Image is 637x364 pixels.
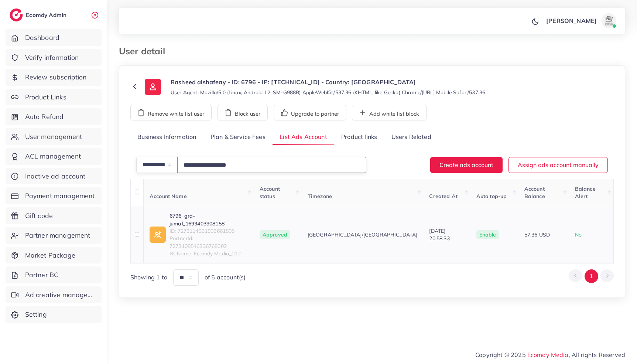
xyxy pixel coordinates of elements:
a: Market Package [6,247,102,264]
a: logoEcomdy Admin [10,8,68,21]
span: Timezone [308,193,332,200]
span: Ad creative management [25,290,96,300]
span: Created At [429,193,458,200]
a: [PERSON_NAME]avatar [542,13,619,28]
small: User Agent: Mozilla/5.0 (Linux; Android 12; SM-G988B) AppleWebKit/537.36 (KHTML, like Gecko) Chro... [171,89,485,96]
a: Ecomdy Media [527,351,569,358]
span: Account Name [150,193,187,200]
ul: Pagination [569,269,614,283]
span: Product Links [25,92,66,102]
button: Go to page 1 [585,269,598,283]
a: Partner management [6,227,102,244]
button: Create ads account [430,157,503,173]
a: Business Information [130,129,203,145]
a: Setting [6,306,102,323]
a: Gift code [6,207,102,224]
span: Dashboard [25,33,59,42]
span: Approved [260,230,290,239]
button: Block user [218,105,268,120]
span: User management [25,132,82,142]
span: Copyright © 2025 [475,350,625,359]
a: Product Links [6,89,102,106]
a: User management [6,128,102,145]
a: Dashboard [6,29,102,46]
span: 57.36 USD [524,231,550,238]
h2: Ecomdy Admin [26,11,68,18]
span: Verify information [25,53,79,62]
a: Auto Refund [6,108,102,125]
span: [GEOGRAPHIC_DATA]/[GEOGRAPHIC_DATA] [308,231,418,238]
h3: User detail [119,46,171,57]
span: of 5 account(s) [205,273,246,282]
span: No [575,231,582,238]
span: Showing 1 to [130,273,167,282]
span: Auto top-up [476,193,507,200]
a: 6796_gra-jumal_1693403908158 [169,212,248,227]
a: ACL management [6,148,102,165]
span: Partner BC [25,270,59,280]
span: Partner management [25,231,90,240]
img: logo [10,8,23,21]
span: enable [479,231,496,238]
span: Account status [260,186,280,200]
button: Add white list block [352,105,427,120]
img: avatar [602,13,616,28]
p: Rasheed alshafeay - ID: 6796 - IP: [TECHNICAL_ID] - Country: [GEOGRAPHIC_DATA] [171,78,485,86]
span: Balance Alert [575,186,596,200]
a: Partner BC [6,266,102,283]
a: Inactive ad account [6,168,102,185]
a: Payment management [6,187,102,204]
a: Plan & Service Fees [203,129,273,145]
span: PartnerId: 7273108546336768002 [169,235,248,250]
a: Verify information [6,49,102,66]
img: ic-ad-info.7fc67b75.svg [150,227,166,243]
span: Payment management [25,191,95,201]
span: Review subscription [25,72,87,82]
span: Setting [25,310,47,319]
span: BCName: Ecomdy Media_012 [169,250,248,257]
p: [PERSON_NAME] [546,16,597,25]
span: Gift code [25,211,53,221]
span: Account Balance [524,186,545,200]
span: Auto Refund [25,112,64,122]
span: ACL management [25,152,81,161]
a: List Ads Account [273,129,334,145]
button: Upgrade to partner [274,105,346,120]
span: , All rights Reserved [569,350,625,359]
img: ic-user-info.36bf1079.svg [145,79,161,95]
button: Assign ads account manually [508,157,608,173]
button: Remove white list user [130,105,212,120]
a: Users Related [384,129,438,145]
span: Inactive ad account [25,171,86,181]
a: Review subscription [6,69,102,86]
a: Ad creative management [6,286,102,303]
a: Product links [334,129,384,145]
span: [DATE] 20:58:33 [429,228,449,242]
span: ID: 7273114331808661505 [169,227,248,235]
span: Market Package [25,251,75,260]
